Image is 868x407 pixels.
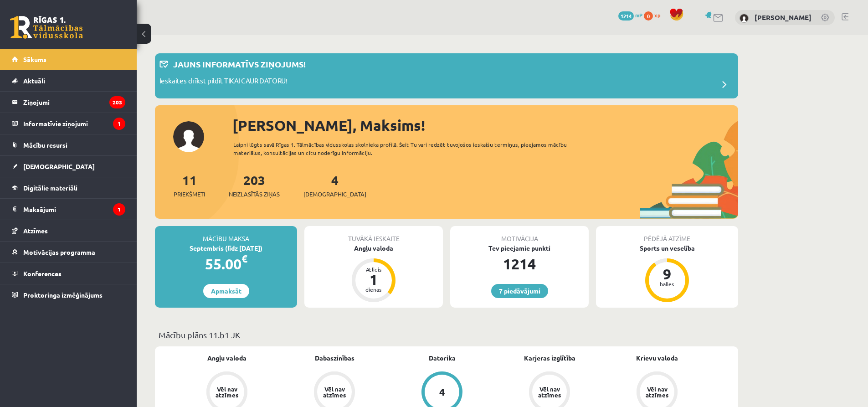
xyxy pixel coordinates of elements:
[10,16,83,39] a: Rīgas 1. Tālmācības vidusskola
[537,386,562,398] div: Vēl nav atzīmes
[23,199,125,220] legend: Maksājumi
[439,387,445,397] div: 4
[654,11,660,19] span: xp
[23,269,62,278] span: Konferences
[113,203,125,216] i: 1
[12,134,125,155] a: Mācību resursi
[644,386,670,398] div: Vēl nav atzīmes
[23,248,95,256] span: Motivācijas programma
[360,272,387,287] div: 1
[12,177,125,198] a: Digitālie materiāli
[304,226,443,243] div: Tuvākā ieskaite
[23,141,67,149] span: Mācību resursi
[304,243,443,253] div: Angļu valoda
[173,58,306,70] p: Jauns informatīvs ziņojums!
[755,13,812,22] a: [PERSON_NAME]
[155,253,297,275] div: 55.00
[12,156,125,177] a: [DEMOGRAPHIC_DATA]
[23,184,77,192] span: Digitālie materiāli
[596,243,738,304] a: Sports un veselība 9 balles
[23,113,125,134] legend: Informatīvie ziņojumi
[12,70,125,91] a: Aktuāli
[229,172,280,199] a: 203Neizlasītās ziņas
[23,162,95,170] span: [DEMOGRAPHIC_DATA]
[23,55,46,63] span: Sākums
[653,281,681,287] div: balles
[12,284,125,305] a: Proktoringa izmēģinājums
[618,11,634,21] span: 1214
[12,263,125,284] a: Konferences
[174,190,205,199] span: Priekšmeti
[491,284,548,298] a: 7 piedāvājumi
[174,172,205,199] a: 11Priekšmeti
[450,243,589,253] div: Tev pieejamie punkti
[155,226,297,243] div: Mācību maksa
[23,291,103,299] span: Proktoringa izmēģinājums
[23,227,48,235] span: Atzīmes
[636,353,678,363] a: Krievu valoda
[644,11,665,19] a: 0 xp
[12,220,125,241] a: Atzīmes
[207,353,247,363] a: Angļu valoda
[23,92,125,113] legend: Ziņojumi
[203,284,249,298] a: Apmaksāt
[360,267,387,272] div: Atlicis
[618,11,642,19] a: 1214 mP
[303,172,366,199] a: 4[DEMOGRAPHIC_DATA]
[109,96,125,108] i: 203
[159,76,288,88] p: Ieskaites drīkst pildīt TIKAI CAUR DATORU!
[450,226,589,243] div: Motivācija
[241,252,247,265] span: €
[450,253,589,275] div: 1214
[429,353,456,363] a: Datorika
[113,118,125,130] i: 1
[155,243,297,253] div: Septembris (līdz [DATE])
[322,386,347,398] div: Vēl nav atzīmes
[12,49,125,70] a: Sākums
[740,14,749,23] img: Maksims Ancāns
[12,199,125,220] a: Maksājumi1
[596,226,738,243] div: Pēdējā atzīme
[644,11,653,21] span: 0
[12,92,125,113] a: Ziņojumi203
[596,243,738,253] div: Sports un veselība
[23,77,45,85] span: Aktuāli
[12,242,125,263] a: Motivācijas programma
[524,353,575,363] a: Karjeras izglītība
[159,58,734,94] a: Jauns informatīvs ziņojums! Ieskaites drīkst pildīt TIKAI CAUR DATORU!
[635,11,642,19] span: mP
[233,140,583,157] div: Laipni lūgts savā Rīgas 1. Tālmācības vidusskolas skolnieka profilā. Šeit Tu vari redzēt tuvojošo...
[232,114,738,136] div: [PERSON_NAME], Maksims!
[653,267,681,281] div: 9
[304,243,443,304] a: Angļu valoda Atlicis 1 dienas
[229,190,280,199] span: Neizlasītās ziņas
[159,329,734,341] p: Mācību plāns 11.b1 JK
[360,287,387,292] div: dienas
[12,113,125,134] a: Informatīvie ziņojumi1
[303,190,366,199] span: [DEMOGRAPHIC_DATA]
[214,386,240,398] div: Vēl nav atzīmes
[315,353,354,363] a: Dabaszinības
